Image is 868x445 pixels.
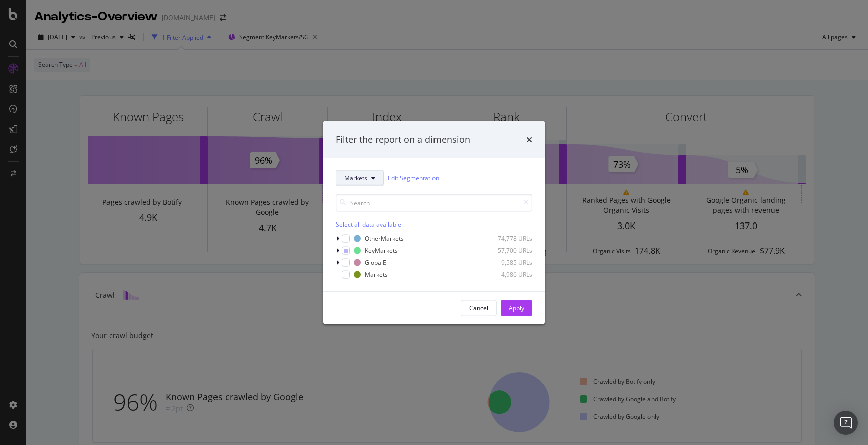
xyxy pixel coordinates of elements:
[526,133,532,146] div: times
[365,258,386,267] div: GlobalE
[469,304,488,312] div: Cancel
[323,121,545,324] div: modal
[461,300,497,316] button: Cancel
[509,304,524,312] div: Apply
[501,300,532,316] button: Apply
[336,133,470,146] div: Filter the report on a dimension
[365,246,398,255] div: KeyMarkets
[336,170,384,186] button: Markets
[483,234,532,243] div: 74,778 URLs
[483,258,532,267] div: 9,585 URLs
[834,411,858,435] div: Open Intercom Messenger
[336,219,532,228] div: Select all data available
[365,234,404,243] div: OtherMarkets
[388,173,439,183] a: Edit Segmentation
[365,270,388,279] div: Markets
[344,174,367,182] span: Markets
[483,270,532,279] div: 4,986 URLs
[336,194,532,211] input: Search
[483,246,532,255] div: 57,700 URLs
